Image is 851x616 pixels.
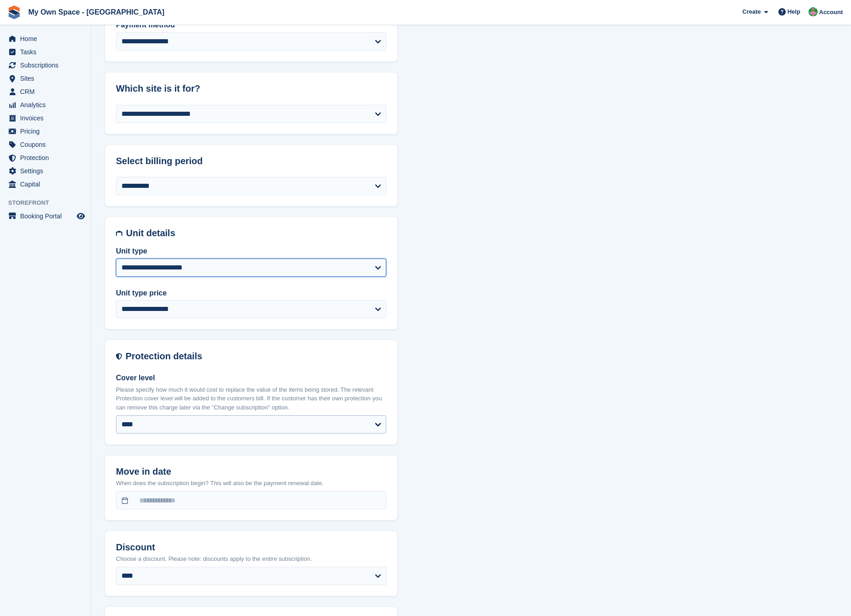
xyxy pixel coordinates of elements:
[819,8,843,17] span: Account
[20,72,75,85] span: Sites
[116,466,386,477] h2: Move in date
[25,5,168,20] a: My Own Space - [GEOGRAPHIC_DATA]
[116,554,386,564] p: Choose a discount. Please note: discounts apply to the entire subscription.
[5,32,86,45] a: menu
[116,385,386,412] p: Please specify how much it would cost to replace the value of the items being stored. The relevan...
[116,542,386,553] h2: Discount
[5,125,86,138] a: menu
[116,20,386,31] label: Payment method
[20,32,75,45] span: Home
[20,151,75,164] span: Protection
[20,112,75,124] span: Invoices
[75,211,86,222] a: Preview store
[7,5,21,19] img: stora-icon-8386f47178a22dfd0bd8f6a31ec36ba5ce8667c1dd55bd0f319d3a0aa187defe.svg
[5,138,86,151] a: menu
[20,85,75,98] span: CRM
[5,112,86,124] a: menu
[5,151,86,164] a: menu
[5,165,86,177] a: menu
[20,98,75,111] span: Analytics
[5,98,86,111] a: menu
[5,59,86,72] a: menu
[116,479,386,488] p: When does the subscription begin? This will also be the payment renewal date.
[20,59,75,72] span: Subscriptions
[116,228,122,238] img: unit-details-icon-595b0c5c156355b767ba7b61e002efae458ec76ed5ec05730b8e856ff9ea34a9.svg
[116,83,386,94] h2: Which site is it for?
[5,210,86,223] a: menu
[5,85,86,98] a: menu
[742,7,761,16] span: Create
[116,373,386,383] label: Cover level
[5,46,86,58] a: menu
[20,138,75,151] span: Coupons
[126,351,386,362] h2: Protection details
[20,125,75,138] span: Pricing
[809,7,818,16] img: Millie Webb
[8,198,91,207] span: Storefront
[116,351,122,362] img: insurance-details-icon-731ffda60807649b61249b889ba3c5e2b5c27d34e2e1fb37a309f0fde93ff34a.svg
[126,228,386,238] h2: Unit details
[116,288,386,299] label: Unit type price
[788,7,800,16] span: Help
[5,178,86,191] a: menu
[5,72,86,85] a: menu
[20,46,75,58] span: Tasks
[20,165,75,177] span: Settings
[116,156,386,166] h2: Select billing period
[20,178,75,191] span: Capital
[20,210,75,223] span: Booking Portal
[116,246,386,257] label: Unit type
